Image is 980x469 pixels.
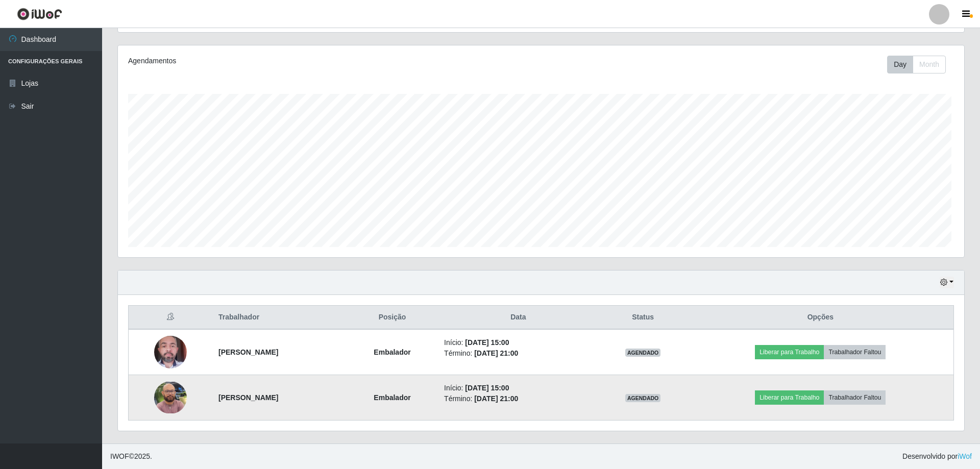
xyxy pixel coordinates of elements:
[755,390,824,405] button: Liberar para Trabalho
[110,452,129,460] span: IWOF
[154,330,187,374] img: 1718556919128.jpeg
[887,56,946,73] div: First group
[212,306,347,330] th: Trabalhador
[465,338,509,347] time: [DATE] 15:00
[887,56,913,73] button: Day
[110,451,152,462] span: © 2025 .
[374,393,410,402] strong: Embalador
[218,393,278,402] strong: [PERSON_NAME]
[824,390,886,405] button: Trabalhador Faltou
[688,306,954,330] th: Opções
[474,394,518,403] time: [DATE] 21:00
[374,348,410,356] strong: Embalador
[154,382,187,414] img: 1758902107724.jpeg
[474,349,518,357] time: [DATE] 21:00
[444,393,593,404] li: Término:
[218,348,278,356] strong: [PERSON_NAME]
[824,345,886,359] button: Trabalhador Faltou
[887,56,954,73] div: Toolbar with button groups
[444,348,593,359] li: Término:
[17,8,62,20] img: CoreUI Logo
[958,452,972,460] a: iWof
[625,349,661,357] span: AGENDADO
[913,56,946,73] button: Month
[347,306,438,330] th: Posição
[465,384,509,392] time: [DATE] 15:00
[128,56,463,66] div: Agendamentos
[902,451,972,462] span: Desenvolvido por
[625,394,661,402] span: AGENDADO
[438,306,599,330] th: Data
[599,306,688,330] th: Status
[444,383,593,393] li: Início:
[755,345,824,359] button: Liberar para Trabalho
[444,337,593,348] li: Início:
